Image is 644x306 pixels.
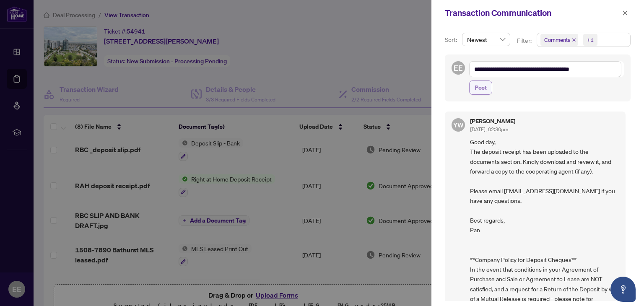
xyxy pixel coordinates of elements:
[445,7,620,19] div: Transaction Communication
[544,36,570,44] span: Comments
[572,38,576,42] span: close
[470,126,508,132] span: [DATE], 02:30pm
[454,62,463,74] span: EE
[540,34,578,46] span: Comments
[467,33,505,46] span: Newest
[517,36,533,45] p: Filter:
[453,120,464,130] span: YW
[475,81,487,94] span: Post
[587,36,594,44] div: +1
[622,10,628,16] span: close
[610,277,636,302] button: Open asap
[470,118,515,124] h5: [PERSON_NAME]
[469,80,492,95] button: Post
[445,35,459,44] p: Sort:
